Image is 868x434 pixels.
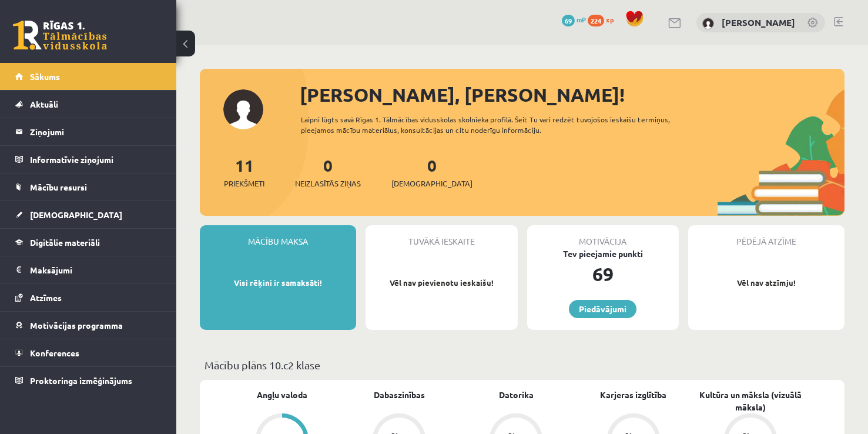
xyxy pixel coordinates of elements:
legend: Informatīvie ziņojumi [30,146,162,173]
div: Tev pieejamie punkti [527,248,679,260]
a: Informatīvie ziņojumi [15,146,162,173]
a: Sākums [15,63,162,90]
span: Motivācijas programma [30,320,123,330]
span: Priekšmeti [224,178,264,189]
a: Maksājumi [15,256,162,283]
a: 69 mP [562,15,586,24]
div: Motivācija [527,225,679,248]
img: Darja Vasiļevska [702,18,714,29]
a: Piedāvājumi [569,300,636,318]
a: Mācību resursi [15,173,162,201]
a: Proktoringa izmēģinājums [15,367,162,394]
legend: Maksājumi [30,256,162,283]
a: 0[DEMOGRAPHIC_DATA] [391,155,472,189]
a: [PERSON_NAME] [722,16,795,28]
span: 224 [588,15,604,26]
a: Kultūra un māksla (vizuālā māksla) [692,389,809,413]
a: Dabaszinības [374,389,425,401]
span: 69 [562,15,575,26]
div: Tuvākā ieskaite [366,225,517,248]
span: mP [577,15,586,24]
a: 11Priekšmeti [224,155,264,189]
span: Sākums [30,71,60,82]
div: Pēdējā atzīme [688,225,844,248]
span: Digitālie materiāli [30,237,100,248]
a: Ziņojumi [15,118,162,145]
a: Konferences [15,339,162,366]
div: Mācību maksa [200,225,356,248]
div: Laipni lūgts savā Rīgas 1. Tālmācības vidusskolas skolnieka profilā. Šeit Tu vari redzēt tuvojošo... [301,114,688,135]
a: 0Neizlasītās ziņas [295,155,361,189]
span: [DEMOGRAPHIC_DATA] [30,209,122,220]
span: Atzīmes [30,292,62,303]
div: 69 [527,260,679,288]
a: Rīgas 1. Tālmācības vidusskola [13,21,107,50]
span: [DEMOGRAPHIC_DATA] [391,178,472,189]
a: Aktuāli [15,91,162,118]
div: [PERSON_NAME], [PERSON_NAME]! [300,81,844,109]
a: Angļu valoda [257,389,307,401]
span: Proktoringa izmēģinājums [30,375,132,386]
a: 224 xp [588,15,619,24]
legend: Ziņojumi [30,118,162,145]
a: Digitālie materiāli [15,229,162,256]
p: Visi rēķini ir samaksāti! [206,277,350,289]
p: Vēl nav atzīmju! [694,277,839,289]
p: Vēl nav pievienotu ieskaišu! [371,277,511,289]
a: Karjeras izglītība [600,389,666,401]
span: Aktuāli [30,99,58,109]
a: Motivācijas programma [15,312,162,339]
a: [DEMOGRAPHIC_DATA] [15,201,162,228]
a: Datorika [499,389,534,401]
span: Neizlasītās ziņas [295,178,361,189]
span: Konferences [30,348,79,358]
span: xp [606,15,614,24]
span: Mācību resursi [30,182,87,192]
a: Atzīmes [15,284,162,311]
p: Mācību plāns 10.c2 klase [205,357,840,373]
